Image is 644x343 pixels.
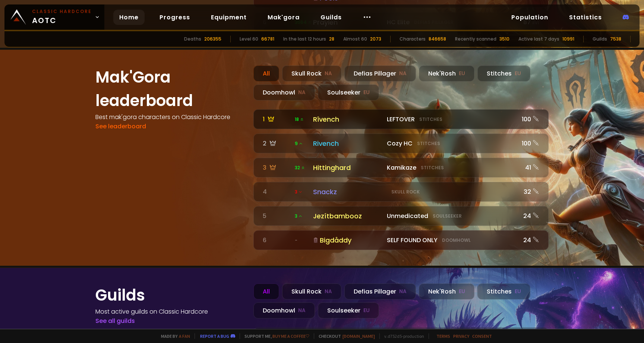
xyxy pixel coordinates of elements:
small: Skull Rock [391,189,420,195]
a: Privacy [453,333,469,339]
div: Jezítbambooz [313,211,382,221]
div: 846658 [429,36,446,42]
span: - [295,237,297,244]
small: Classic Hardcore [32,8,92,15]
div: Almost 60 [343,36,367,42]
div: 1 [263,115,290,124]
a: 1 18 RîvenchLEFTOVERStitches100 [253,109,549,129]
a: Statistics [563,10,608,25]
span: Made by [157,333,190,339]
div: Nek'Rosh [419,283,474,299]
small: EU [363,89,370,96]
a: Report a bug [200,333,229,339]
div: Unmedicated [387,211,515,221]
div: All [253,283,279,299]
div: Recently scanned [455,36,496,42]
div: 3510 [499,36,509,42]
div: Stitches [477,65,530,81]
div: Defias Pillager [344,283,416,299]
div: SELF FOUND ONLY [387,235,515,245]
div: In the last 12 hours [283,36,326,42]
a: Consent [472,333,492,339]
div: Hittinghard [313,163,382,173]
div: 2073 [370,36,381,42]
div: 6 [263,235,290,245]
a: Home [113,10,145,25]
a: a fan [179,333,190,339]
span: AOTC [32,8,92,26]
span: 3 [295,189,303,195]
div: Rîvench [313,114,382,124]
a: 5 3JezítbamboozUnmedicatedSoulseeker24 [253,206,549,226]
small: NA [325,288,332,295]
div: 32 [520,187,539,196]
span: Checkout [314,333,375,339]
h1: Mak'Gora leaderboard [95,65,244,112]
small: Doomhowl [442,237,471,244]
div: Kamikaze [387,163,515,172]
div: Bigdåddy [313,235,382,245]
h4: Most active guilds on Classic Hardcore [95,307,244,316]
span: 18 [295,116,304,123]
div: Doomhowl [253,302,315,318]
small: NA [399,288,407,295]
small: EU [515,288,521,295]
a: Terms [436,333,450,339]
div: Stitches [477,283,530,299]
span: v. d752d5 - production [379,333,424,339]
div: 66781 [261,36,274,42]
small: Stitches [419,116,442,123]
div: Nek'Rosh [419,65,474,81]
small: NA [325,70,332,77]
span: 32 [295,164,305,171]
div: Soulseeker [318,84,379,100]
a: 2 9RivenchCozy HCStitches100 [253,134,549,153]
div: 24 [520,211,539,221]
a: [DOMAIN_NAME] [342,333,375,339]
div: Characters [400,36,426,42]
span: Support me, [240,333,309,339]
div: 3 [263,163,290,172]
a: Mak'gora [262,10,306,25]
div: 10991 [562,36,574,42]
a: Equipment [205,10,253,25]
div: Snackz [313,187,382,197]
div: Guilds [593,36,607,42]
div: 28 [329,36,334,42]
div: 206355 [204,36,221,42]
small: EU [515,70,521,77]
small: EU [363,307,370,314]
a: See leaderboard [95,122,146,131]
div: LEFTOVER [387,115,515,124]
h4: Best mak'gora characters on Classic Hardcore [95,112,244,122]
div: Skull Rock [282,283,341,299]
small: NA [399,70,407,77]
small: EU [459,70,465,77]
a: Guilds [315,10,348,25]
div: 7538 [610,36,621,42]
div: Cozy HC [387,139,515,148]
small: Stitches [417,140,440,147]
span: 9 [295,140,303,147]
div: Skull Rock [282,65,341,81]
div: 4 [263,187,290,196]
a: 6 -BigdåddySELF FOUND ONLYDoomhowl24 [253,230,549,250]
div: 100 [520,115,539,124]
div: 41 [520,163,539,172]
div: 24 [520,235,539,245]
div: Doomhowl [253,84,315,100]
div: Level 60 [240,36,258,42]
div: Active last 7 days [518,36,559,42]
span: 3 [295,213,303,219]
h1: Guilds [95,283,244,307]
small: Soulseeker [433,213,462,219]
small: NA [298,89,306,96]
div: Deaths [184,36,201,42]
a: 4 3 SnackzSkull Rock32 [253,182,549,202]
div: Rivench [313,138,382,148]
a: Population [505,10,554,25]
div: 2 [263,139,290,148]
small: Stitches [421,164,444,171]
div: Defias Pillager [344,65,416,81]
div: All [253,65,279,81]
